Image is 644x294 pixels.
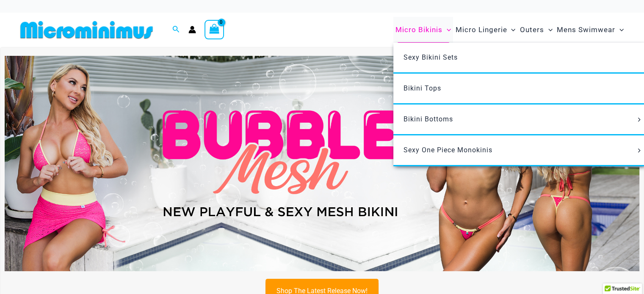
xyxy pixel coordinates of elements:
a: Micro BikinisMenu ToggleMenu Toggle [393,17,453,43]
span: Micro Lingerie [455,19,507,41]
span: Sexy Bikini Sets [404,53,458,61]
nav: Site Navigation [392,16,627,44]
span: Menu Toggle [507,19,515,41]
a: View Shopping Cart, empty [205,20,224,39]
span: Menu Toggle [544,19,553,41]
span: Menu Toggle [615,19,624,41]
a: Mens SwimwearMenu ToggleMenu Toggle [555,17,626,43]
a: Micro LingerieMenu ToggleMenu Toggle [453,17,517,43]
a: Search icon link [172,25,180,35]
img: MM SHOP LOGO FLAT [17,20,156,39]
span: Outers [520,19,544,41]
span: Sexy One Piece Monokinis [404,146,492,154]
a: OutersMenu ToggleMenu Toggle [518,17,555,43]
span: Bikini Bottoms [404,115,453,123]
span: Mens Swimwear [557,19,615,41]
span: Menu Toggle [635,148,644,153]
span: Bikini Tops [404,84,441,92]
span: Micro Bikinis [395,19,442,41]
a: Account icon link [188,26,196,33]
span: Menu Toggle [635,118,644,122]
span: Menu Toggle [442,19,451,41]
img: Bubble Mesh Highlight Pink [5,56,639,271]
